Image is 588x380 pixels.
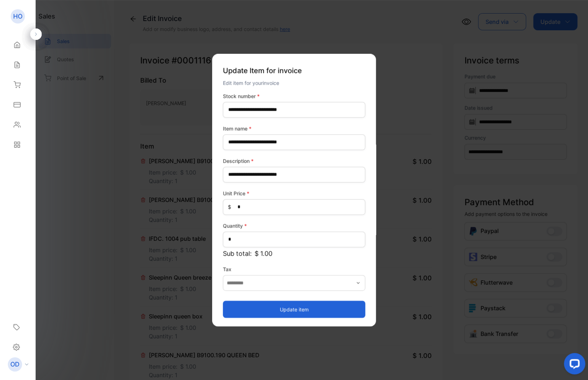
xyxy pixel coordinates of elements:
[223,80,279,86] span: Edit item for your invoice
[223,265,365,273] label: Tax
[13,12,22,21] p: HO
[10,360,20,369] p: OD
[223,301,365,318] button: Update item
[223,92,365,100] label: Stock number
[223,157,365,165] label: Description
[254,249,272,258] span: $ 1.00
[223,125,365,132] label: Item name
[228,203,231,210] span: $
[223,62,365,79] p: Update Item for invoice
[223,249,365,258] p: Sub total:
[223,222,365,229] label: Quantity
[558,350,588,380] iframe: LiveChat chat widget
[223,189,365,197] label: Unit Price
